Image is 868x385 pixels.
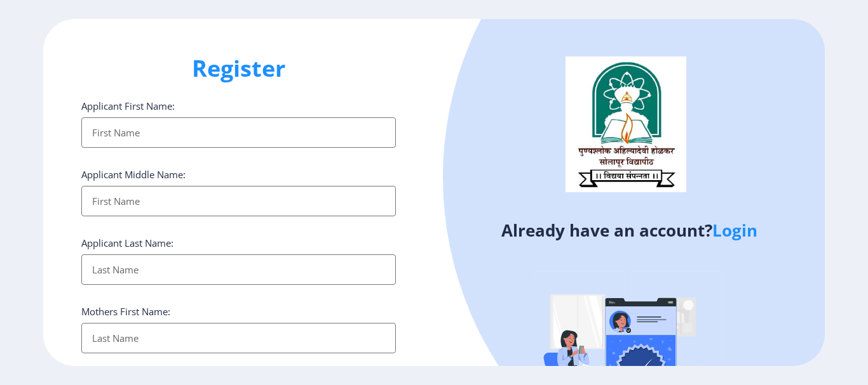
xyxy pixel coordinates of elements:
label: Applicant Middle Name: [81,168,186,181]
h4: Already have an account? [444,220,815,240]
label: Mothers First Name: [81,305,170,318]
input: Last Name [81,254,396,285]
label: Applicant First Name: [81,100,175,112]
input: Last Name [81,323,396,353]
input: First Name [81,186,396,216]
label: Applicant Last Name: [81,237,173,249]
img: logo [566,56,686,192]
h1: Register [81,53,396,84]
input: First Name [81,117,396,148]
a: Login [712,219,757,242]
